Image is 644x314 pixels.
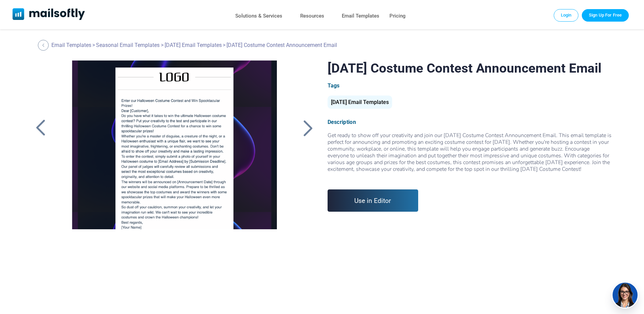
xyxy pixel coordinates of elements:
a: Trial [582,9,629,21]
a: Halloween Costume Contest Announcement Email [61,60,288,229]
a: Login [554,9,579,21]
div: Tags [328,82,612,89]
a: Resources [300,11,324,21]
a: [DATE] Email Templates [165,42,222,48]
a: Back [38,40,50,51]
div: Get ready to show off your creativity and join our [DATE] Costume Contest Announcement Email. Thi... [328,132,612,179]
a: Back [300,119,317,137]
h1: [DATE] Costume Contest Announcement Email [328,60,612,76]
a: Solutions & Services [235,11,282,21]
a: Mailsoftly [13,8,85,21]
a: [DATE] Email Templates [328,102,392,105]
a: Pricing [389,11,406,21]
a: Back [32,119,49,137]
a: Email Templates [342,11,379,21]
a: Email Templates [51,42,91,48]
div: [DATE] Email Templates [328,96,392,109]
a: Seasonal Email Templates [96,42,160,48]
a: Use in Editor [328,189,419,212]
div: Description [328,119,612,125]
